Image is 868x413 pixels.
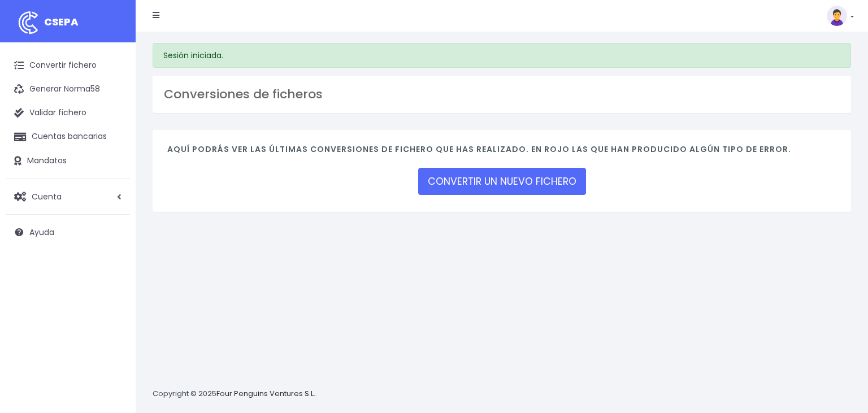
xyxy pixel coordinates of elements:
[14,8,42,37] img: logo
[6,125,130,149] a: Cuentas bancarias
[44,15,79,29] span: CSEPA
[6,54,130,77] a: Convertir fichero
[216,388,315,399] a: Four Penguins Ventures S.L.
[167,145,836,160] h4: Aquí podrás ver las últimas conversiones de fichero que has realizado. En rojo las que han produc...
[32,190,62,202] span: Cuenta
[153,388,317,400] p: Copyright © 2025 .
[153,43,851,68] div: Sesión iniciada.
[6,101,130,125] a: Validar fichero
[6,77,130,101] a: Generar Norma58
[827,6,847,26] img: profile
[418,168,586,195] a: CONVERTIR UN NUEVO FICHERO
[6,149,130,173] a: Mandatos
[29,227,54,238] span: Ayuda
[6,220,130,244] a: Ayuda
[164,87,840,102] h3: Conversiones de ficheros
[6,185,130,208] a: Cuenta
